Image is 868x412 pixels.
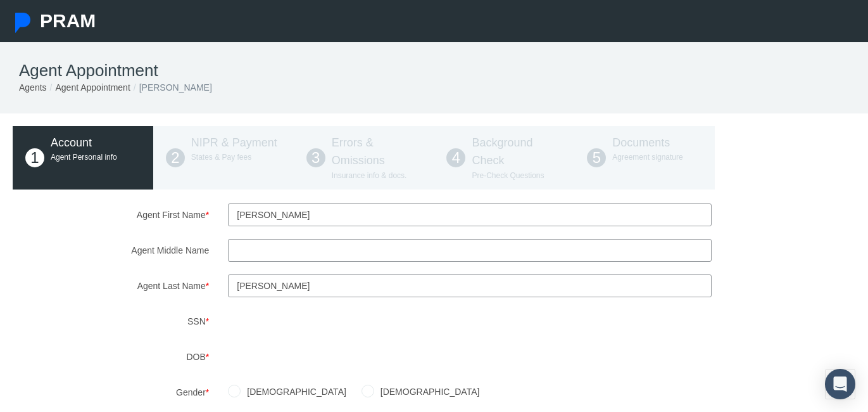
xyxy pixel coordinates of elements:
[3,381,218,403] label: Gender
[19,61,849,80] h1: Agent Appointment
[19,80,47,94] li: Agents
[3,274,218,297] label: Agent Last Name
[51,136,92,149] span: Account
[25,148,44,167] span: 1
[51,151,141,164] p: Agent Personal info
[13,13,33,33] img: Pram Partner
[241,385,346,399] label: [DEMOGRAPHIC_DATA]
[825,369,855,399] div: Open Intercom Messenger
[3,345,218,368] label: DOB
[3,239,218,262] label: Agent Middle Name
[374,385,480,399] label: [DEMOGRAPHIC_DATA]
[47,80,130,94] li: Agent Appointment
[130,80,212,94] li: [PERSON_NAME]
[40,10,96,31] span: PRAM
[3,310,218,333] label: SSN
[3,203,218,226] label: Agent First Name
